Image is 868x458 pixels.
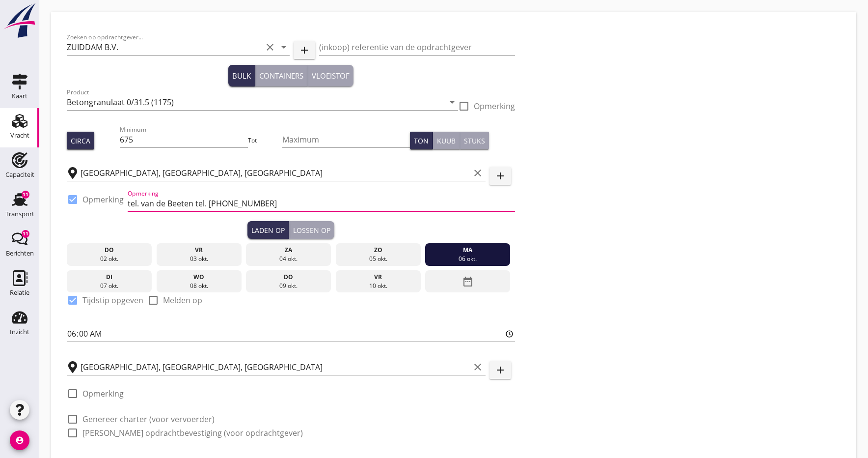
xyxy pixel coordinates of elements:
[414,136,429,146] div: Ton
[159,246,239,255] div: vr
[464,136,485,146] div: Stuks
[2,2,37,39] img: logo-small.a267ee39.svg
[437,136,456,146] div: Kuub
[312,70,350,82] div: Vloeistof
[71,136,90,146] div: Circa
[67,94,444,110] input: Product
[338,273,418,282] div: vr
[410,132,433,149] button: Ton
[82,389,124,399] label: Opmerking
[433,132,460,149] button: Kuub
[338,246,418,255] div: zo
[163,295,202,305] label: Melden op
[82,195,124,204] label: Opmerking
[446,96,458,108] i: arrow_drop_down
[428,255,508,263] div: 06 okt.
[69,282,150,290] div: 07 okt.
[67,132,94,149] button: Circa
[278,41,290,53] i: arrow_drop_down
[251,225,285,235] div: Laden op
[82,295,143,305] label: Tijdstip opgeven
[338,282,418,290] div: 10 okt.
[259,70,303,82] div: Containers
[69,246,150,255] div: do
[10,430,29,450] i: account_circle
[319,39,515,55] input: (inkoop) referentie van de opdrachtgever
[10,329,29,335] div: Inzicht
[338,255,418,263] div: 05 okt.
[494,170,506,182] i: add
[82,414,215,424] label: Genereer charter (voor vervoerder)
[6,250,34,257] div: Berichten
[128,196,515,211] input: Opmerking
[282,132,410,147] input: Maximum
[462,273,474,290] i: date_range
[69,255,150,263] div: 02 okt.
[120,132,247,147] input: Minimum
[248,136,282,145] div: Tot
[474,101,515,111] label: Opmerking
[428,246,508,255] div: ma
[248,273,329,282] div: do
[472,361,484,373] i: clear
[10,132,29,139] div: Vracht
[472,167,484,179] i: clear
[248,246,329,255] div: za
[67,39,262,55] input: Zoeken op opdrachtgever...
[494,364,506,376] i: add
[248,255,329,263] div: 04 okt.
[69,273,150,282] div: di
[159,255,239,263] div: 03 okt.
[159,273,239,282] div: wo
[5,211,34,217] div: Transport
[82,428,303,438] label: [PERSON_NAME] opdrachtbevestiging (voor opdrachtgever)
[5,172,34,178] div: Capaciteit
[228,65,255,86] button: Bulk
[460,132,489,149] button: Stuks
[159,282,239,290] div: 08 okt.
[298,44,310,56] i: add
[22,230,29,238] div: 11
[308,65,353,86] button: Vloeistof
[10,289,29,296] div: Relatie
[255,65,308,86] button: Containers
[264,41,276,53] i: clear
[232,70,251,82] div: Bulk
[22,191,29,199] div: 11
[293,225,330,235] div: Lossen op
[81,165,470,181] input: Laadplaats
[248,282,329,290] div: 09 okt.
[289,221,334,239] button: Lossen op
[12,93,27,99] div: Kaart
[247,221,289,239] button: Laden op
[81,359,470,375] input: Losplaats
